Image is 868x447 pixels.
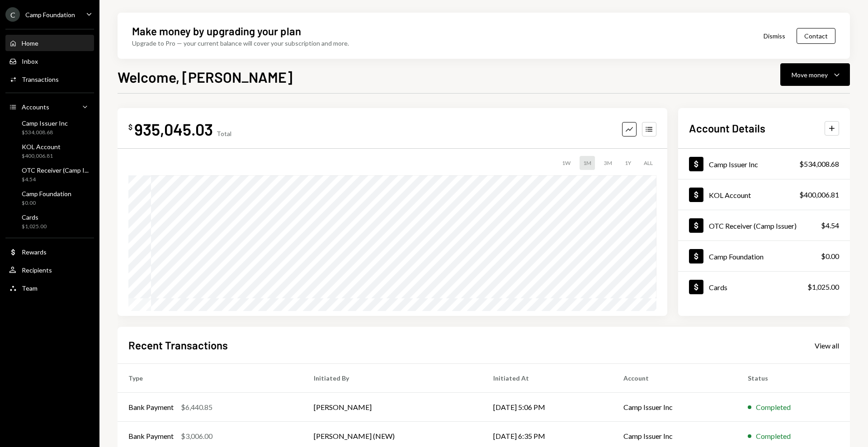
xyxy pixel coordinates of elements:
[821,220,839,231] div: $4.54
[821,251,839,262] div: $0.00
[22,103,49,111] div: Accounts
[22,129,68,136] div: $534,008.68
[303,364,483,393] th: Initiated By
[756,431,791,442] div: Completed
[22,248,47,256] div: Rewards
[752,25,797,47] button: Dismiss
[118,68,292,86] h1: Welcome, [PERSON_NAME]
[303,393,483,422] td: [PERSON_NAME]
[709,252,764,261] div: Camp Foundation
[580,156,595,170] div: 1M
[613,364,737,393] th: Account
[815,341,839,350] div: View all
[22,57,38,65] div: Inbox
[5,262,94,278] a: Recipients
[689,121,765,136] h2: Account Details
[128,122,132,132] div: $
[737,364,850,393] th: Status
[799,159,839,169] div: $534,008.68
[5,187,94,209] a: Camp Foundation$0.00
[25,11,75,19] div: Camp Foundation
[22,143,61,151] div: KOL Account
[815,340,839,350] a: View all
[678,210,850,240] a: OTC Receiver (Camp Issuer)$4.54
[128,431,174,442] div: Bank Payment
[128,402,174,413] div: Bank Payment
[640,156,656,170] div: ALL
[22,152,61,160] div: $400,006.81
[756,402,791,413] div: Completed
[217,130,231,137] div: Total
[22,39,38,47] div: Home
[132,38,349,48] div: Upgrade to Pro — your current balance will cover your subscription and more.
[678,149,850,179] a: Camp Issuer Inc$534,008.68
[22,199,71,207] div: $0.00
[181,402,212,413] div: $6,440.85
[5,244,94,260] a: Rewards
[5,164,94,185] a: OTC Receiver (Camp I...$4.54
[600,156,616,170] div: 3M
[5,99,94,115] a: Accounts
[5,117,94,138] a: Camp Issuer Inc$534,008.68
[22,223,47,231] div: $1,025.00
[128,338,228,353] h2: Recent Transactions
[558,156,574,170] div: 1W
[780,63,850,86] button: Move money
[5,280,94,296] a: Team
[134,119,213,139] div: 935,045.03
[678,241,850,271] a: Camp Foundation$0.00
[792,70,828,80] div: Move money
[22,266,52,274] div: Recipients
[621,156,635,170] div: 1Y
[22,213,47,221] div: Cards
[678,272,850,302] a: Cards$1,025.00
[709,160,758,169] div: Camp Issuer Inc
[807,282,839,292] div: $1,025.00
[5,35,94,51] a: Home
[5,53,94,69] a: Inbox
[22,176,89,184] div: $4.54
[613,393,737,422] td: Camp Issuer Inc
[181,431,212,442] div: $3,006.00
[22,284,38,292] div: Team
[797,28,835,44] button: Contact
[5,71,94,87] a: Transactions
[482,393,612,422] td: [DATE] 5:06 PM
[482,364,612,393] th: Initiated At
[22,75,59,83] div: Transactions
[5,211,94,232] a: Cards$1,025.00
[709,191,751,199] div: KOL Account
[799,189,839,200] div: $400,006.81
[22,190,71,198] div: Camp Foundation
[5,140,94,162] a: KOL Account$400,006.81
[709,283,727,292] div: Cards
[5,7,20,22] div: C
[22,119,68,127] div: Camp Issuer Inc
[118,364,303,393] th: Type
[709,221,797,230] div: OTC Receiver (Camp Issuer)
[22,166,89,174] div: OTC Receiver (Camp I...
[132,24,301,38] div: Make money by upgrading your plan
[678,179,850,210] a: KOL Account$400,006.81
